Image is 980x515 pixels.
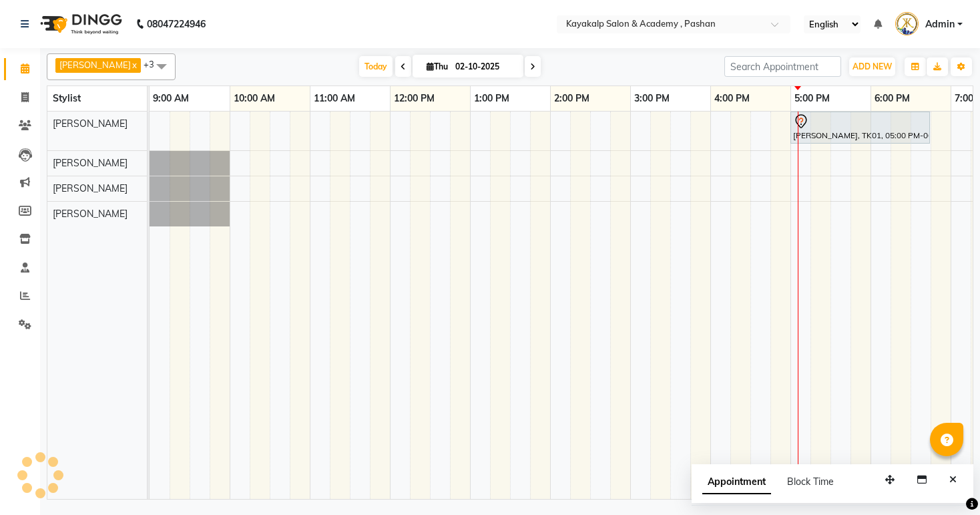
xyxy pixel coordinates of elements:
[131,59,137,70] a: x
[895,12,919,35] img: Admin
[871,89,913,108] a: 6:00 PM
[423,61,451,71] span: Thu
[551,89,593,108] a: 2:00 PM
[53,157,128,169] span: [PERSON_NAME]
[471,89,513,108] a: 1:00 PM
[631,89,673,108] a: 3:00 PM
[925,17,955,31] span: Admin
[787,476,834,488] span: Block Time
[391,89,438,108] a: 12:00 PM
[852,61,892,71] span: ADD NEW
[230,89,278,108] a: 10:00 AM
[144,59,164,69] span: +3
[53,118,128,130] span: [PERSON_NAME]
[34,5,126,43] img: logo
[924,462,967,502] iframe: chat widget
[849,57,895,76] button: ADD NEW
[53,208,128,220] span: [PERSON_NAME]
[359,56,393,77] span: Today
[310,89,358,108] a: 11:00 AM
[147,5,206,43] b: 08047224946
[711,89,753,108] a: 4:00 PM
[724,56,841,77] input: Search Appointment
[791,89,833,108] a: 5:00 PM
[451,57,518,77] input: 2025-10-02
[792,114,929,142] div: [PERSON_NAME], TK01, 05:00 PM-06:45 PM, Argan Waxing - Full Arms
[53,182,128,194] span: [PERSON_NAME]
[702,470,771,494] span: Appointment
[59,59,131,70] span: [PERSON_NAME]
[150,89,192,108] a: 9:00 AM
[53,92,81,104] span: Stylist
